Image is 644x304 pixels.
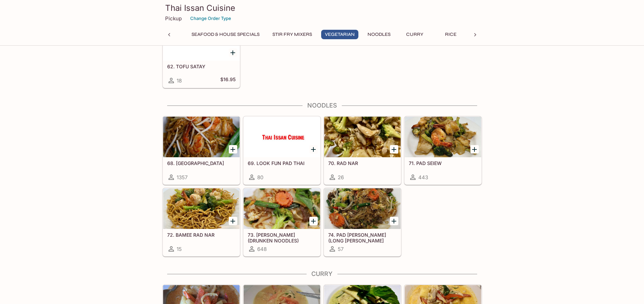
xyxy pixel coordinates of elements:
span: 1357 [177,174,187,181]
span: 57 [338,246,343,252]
h5: 74. PAD [PERSON_NAME] (LONG [PERSON_NAME] NOODLE) [328,232,397,243]
a: 70. RAD NAR26 [324,116,401,185]
h5: 72. BAMEE RAD NAR [167,232,236,238]
h4: Curry [162,270,482,278]
a: 69. LOOK FUN PAD THAI80 [243,116,320,185]
button: Add 72. BAMEE RAD NAR [229,217,237,225]
h5: $16.95 [220,76,236,85]
span: 26 [338,174,344,181]
button: Seafood & House Specials [188,30,263,39]
h5: 71. PAD SEIEW [409,160,477,166]
h5: 68. [GEOGRAPHIC_DATA] [167,160,236,166]
button: Rice [436,30,466,39]
span: 648 [257,246,267,252]
h5: 69. LOOK FUN PAD THAI [248,160,316,166]
button: Add 71. PAD SEIEW [470,145,479,154]
div: 68. PAD THAI [163,117,240,157]
button: Add 68. PAD THAI [229,145,237,154]
a: 62. TOFU SATAY18$16.95 [163,20,240,88]
p: Pickup [165,15,182,22]
h5: 73. [PERSON_NAME] (DRUNKEN NOODLES) [248,232,316,243]
button: Noodles [364,30,394,39]
button: Add 69. LOOK FUN PAD THAI [309,145,318,154]
button: Add 62. TOFU SATAY [229,48,237,57]
h5: 62. TOFU SATAY [167,64,236,69]
div: 71. PAD SEIEW [405,117,481,157]
span: 80 [257,174,263,181]
a: 74. PAD [PERSON_NAME] (LONG [PERSON_NAME] NOODLE)57 [324,188,401,256]
h4: Noodles [162,102,482,109]
button: Add 70. RAD NAR [390,145,398,154]
a: 68. [GEOGRAPHIC_DATA]1357 [163,116,240,185]
div: 62. TOFU SATAY [163,20,240,61]
div: 72. BAMEE RAD NAR [163,188,240,229]
span: 15 [177,246,182,252]
h3: Thai Issan Cuisine [165,3,479,13]
div: 74. PAD WOON SEN (LONG RICE NOODLE) [324,188,401,229]
a: 73. [PERSON_NAME] (DRUNKEN NOODLES)648 [243,188,320,256]
div: 73. KEE MAO (DRUNKEN NOODLES) [244,188,320,229]
a: 72. BAMEE RAD NAR15 [163,188,240,256]
button: Curry [400,30,430,39]
button: Stir Fry Mixers [269,30,316,39]
button: Vegetarian [321,30,358,39]
button: Add 73. KEE MAO (DRUNKEN NOODLES) [309,217,318,225]
button: Add 74. PAD WOON SEN (LONG RICE NOODLE) [390,217,398,225]
div: 69. LOOK FUN PAD THAI [244,117,320,157]
h5: 70. RAD NAR [328,160,397,166]
div: 70. RAD NAR [324,117,401,157]
span: 443 [418,174,428,181]
a: 71. PAD SEIEW443 [404,116,482,185]
button: Change Order Type [187,13,234,24]
span: 18 [177,77,182,84]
